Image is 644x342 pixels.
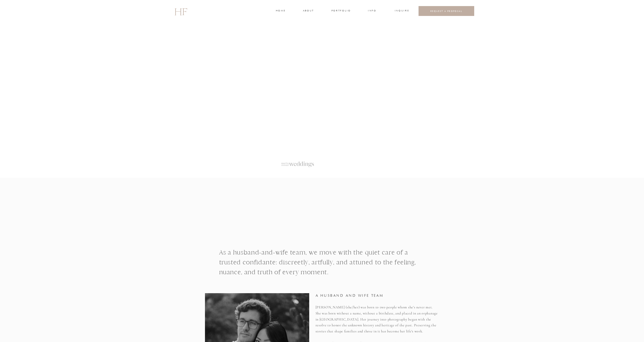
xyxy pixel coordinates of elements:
[368,9,377,13] a: INFO
[303,9,314,13] a: about
[174,4,187,18] a: HF
[423,10,470,12] a: REQUEST A PROPOSAL
[276,9,285,13] a: home
[316,293,426,302] h1: A HUSBAND AND WIFE TEAM
[395,9,408,13] a: INQUIRE
[219,247,425,286] h1: As a husband-and-wife team, we move with the quiet care of a trusted confidante: discreetly, artf...
[331,9,350,13] a: portfolio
